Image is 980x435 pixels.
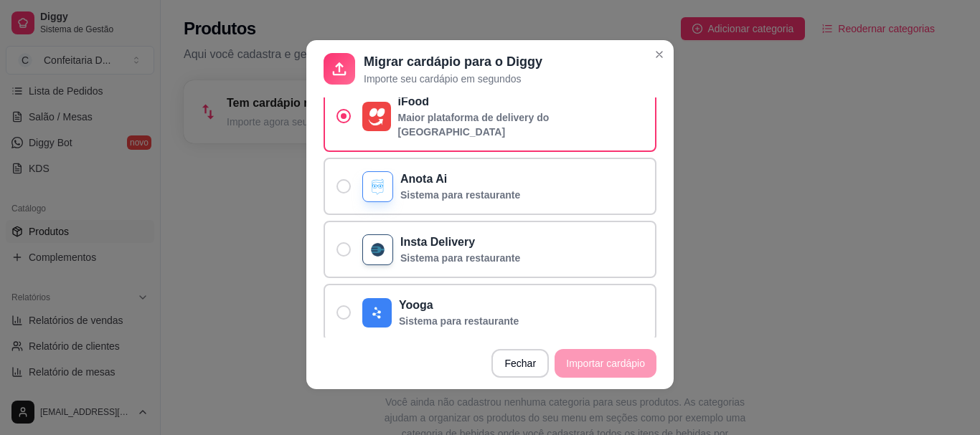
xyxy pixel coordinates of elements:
p: Sistema para restaurante [400,251,520,265]
div: De onde quer importar? [324,57,656,341]
p: Sistema para restaurante [400,188,520,202]
img: yooga [368,304,386,322]
img: ifood_logo [368,107,385,125]
p: Yooga [399,297,519,314]
p: Anota Ai [400,171,520,188]
p: iFood [398,93,644,110]
button: Close [648,43,671,66]
p: Importe seu cardápio em segundos [364,72,542,86]
img: insta delivery [369,241,387,259]
p: Maior plataforma de delivery do [GEOGRAPHIC_DATA] [398,110,644,139]
p: Insta Delivery [400,234,520,251]
p: Sistema para restaurante [399,314,519,328]
p: Migrar cardápio para o Diggy [364,52,542,72]
button: Fechar [491,349,549,378]
img: anota ai [369,178,387,196]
